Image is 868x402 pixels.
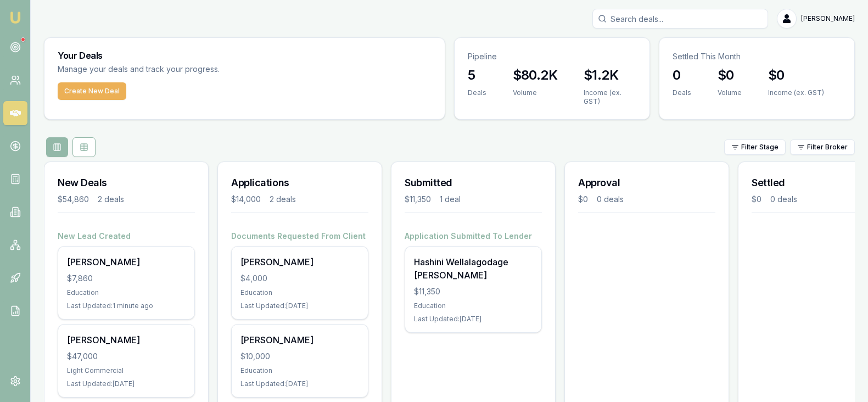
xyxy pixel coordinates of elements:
h3: New Deals [58,175,195,191]
div: 0 deals [597,194,624,205]
div: $10,000 [240,351,359,362]
div: $54,860 [58,194,89,205]
h4: New Lead Created [58,231,195,242]
div: Last Updated: [DATE] [67,379,186,388]
button: Filter Stage [724,139,786,155]
div: [PERSON_NAME] [240,333,359,347]
div: Last Updated: [DATE] [240,302,359,310]
p: Pipeline [468,51,636,62]
h4: Application Submitted To Lender [405,231,542,242]
div: [PERSON_NAME] [240,255,359,269]
h3: 0 [673,66,691,84]
div: Education [414,302,533,310]
span: Filter Broker [807,143,848,152]
div: Deals [673,88,691,97]
div: 2 deals [270,194,296,205]
div: $4,000 [240,273,359,284]
div: Last Updated: [DATE] [414,315,533,323]
div: Last Updated: 1 minute ago [67,302,186,310]
h3: 5 [468,66,486,84]
div: Education [240,366,359,375]
div: 1 deal [440,194,461,205]
h3: Submitted [405,175,542,191]
div: [PERSON_NAME] [67,333,186,347]
input: Search deals [592,9,768,29]
div: [PERSON_NAME] [67,255,186,269]
div: $11,350 [414,286,533,297]
h3: $80.2K [513,66,557,84]
p: Manage your deals and track your progress. [58,63,339,76]
span: [PERSON_NAME] [801,14,855,23]
div: $11,350 [405,194,431,205]
div: Education [240,288,359,297]
span: Filter Stage [741,143,779,152]
div: Deals [468,88,486,97]
h3: $0 [718,66,742,84]
div: Income (ex. GST) [768,88,824,97]
div: $0 [752,194,761,205]
div: Income (ex. GST) [584,88,636,106]
img: emu-icon-u.png [9,11,22,24]
div: Education [67,288,186,297]
h3: Applications [231,175,368,191]
div: 0 deals [770,194,797,205]
div: Light Commercial [67,366,186,375]
h3: Your Deals [58,51,432,60]
button: Create New Deal [58,82,126,100]
div: Hashini Wellalagodage [PERSON_NAME] [414,255,533,282]
p: Settled This Month [673,51,841,62]
div: Last Updated: [DATE] [240,379,359,388]
button: Filter Broker [790,139,855,155]
div: Volume [513,88,557,97]
div: $47,000 [67,351,186,362]
div: $7,860 [67,273,186,284]
h3: $1.2K [584,66,636,84]
h4: Documents Requested From Client [231,231,368,242]
div: $0 [578,194,588,205]
h3: $0 [768,66,824,84]
div: Volume [718,88,742,97]
div: 2 deals [98,194,124,205]
div: $14,000 [231,194,261,205]
h3: Approval [578,175,715,191]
